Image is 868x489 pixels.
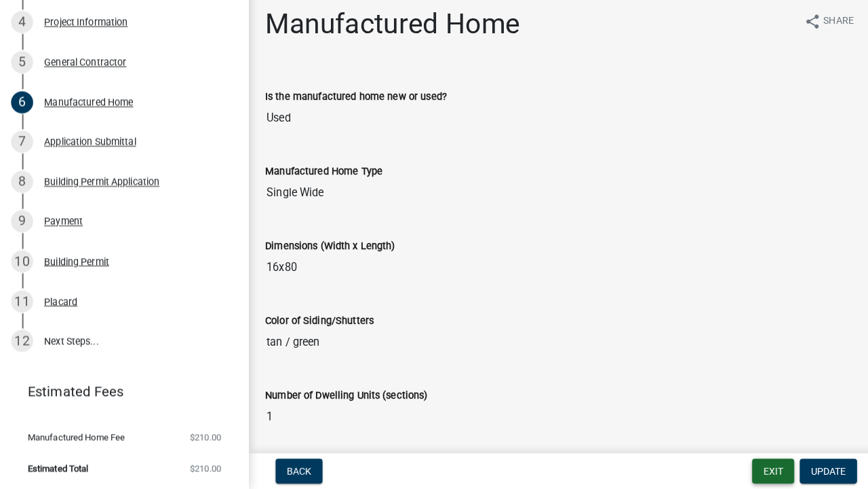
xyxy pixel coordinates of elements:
div: Project Information [43,26,125,35]
div: Payment [43,221,81,231]
button: Exit [738,459,780,484]
div: Placard [43,300,76,310]
button: shareShare [778,16,849,43]
a: Estimated Fees [11,380,222,407]
h1: Manufactured Home [260,16,511,49]
div: 5 [11,59,33,81]
div: 10 [11,255,33,276]
label: Manufactured Home Type [260,173,376,182]
label: Color of Siding/Shutters [260,319,367,329]
div: 12 [11,333,33,355]
div: Application Submittal [43,143,134,153]
label: Dimensions (Width x Length) [260,246,388,255]
div: Manufactured Home [43,105,131,114]
div: Building Permit [43,261,107,270]
div: Building Permit Application [43,183,157,192]
span: Manufactured Home Fee [27,434,123,443]
span: $210.00 [186,434,217,443]
span: Update [796,466,831,477]
div: 4 [11,20,33,41]
i: share [789,22,806,38]
label: Number of Dwelling Units (sections) [260,393,420,402]
span: Back [281,466,306,477]
div: 7 [11,137,33,159]
div: 11 [11,294,33,316]
div: General Contractor [43,65,124,75]
div: 9 [11,215,33,237]
div: 6 [11,98,33,120]
button: Update [785,459,842,484]
span: $210.00 [186,465,217,473]
div: 8 [11,177,33,198]
span: Share [808,22,838,38]
label: Is the manufactured home new or used? [260,99,439,109]
button: Back [271,459,317,484]
span: Estimated Total [27,465,87,473]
